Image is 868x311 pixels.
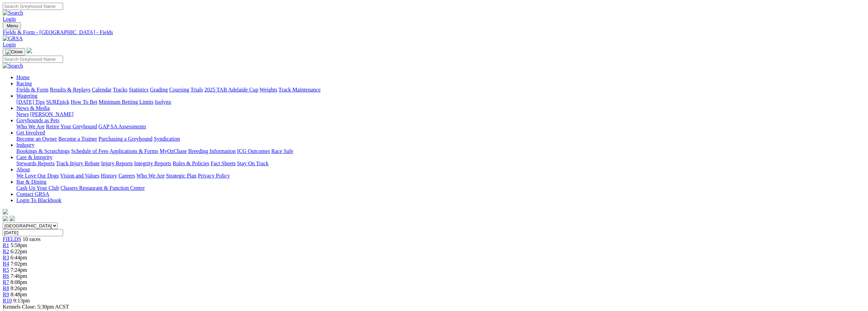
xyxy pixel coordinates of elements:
[3,298,12,303] a: R10
[260,87,277,93] a: Weights
[99,99,153,105] a: Minimum Betting Limits
[204,87,258,93] a: 2025 TAB Adelaide Cup
[16,87,48,93] a: Fields & Form
[3,267,9,273] a: R5
[16,154,53,160] a: Care & Integrity
[3,63,23,69] img: Search
[16,99,45,105] a: [DATE] Tips
[99,124,146,129] a: GAP SA Assessments
[3,255,9,260] a: R3
[3,3,63,10] input: Search
[154,136,180,142] a: Syndication
[10,216,15,221] img: twitter.svg
[3,56,63,63] input: Search
[16,160,55,166] a: Stewards Reports
[155,99,171,105] a: Isolynx
[16,167,30,172] a: About
[23,236,41,242] span: 10 races
[16,173,59,179] a: We Love Our Dogs
[7,23,18,28] span: Menu
[3,285,9,291] a: R8
[3,242,9,248] a: R1
[3,16,16,22] a: Login
[16,105,50,111] a: News & Media
[16,197,61,203] a: Login To Blackbook
[3,48,25,56] button: Toggle navigation
[16,142,34,148] a: Industry
[3,273,9,279] a: R6
[11,261,27,267] span: 7:02pm
[3,36,23,42] img: GRSA
[16,124,865,130] div: Greyhounds as Pets
[16,185,865,191] div: Bar & Dining
[16,148,70,154] a: Bookings & Scratchings
[169,87,189,93] a: Coursing
[11,255,27,260] span: 6:44pm
[16,173,865,179] div: About
[3,29,865,36] a: Fields & Form - [GEOGRAPHIC_DATA] - Fields
[129,87,149,93] a: Statistics
[56,160,100,166] a: Track Injury Rebate
[198,173,230,179] a: Privacy Policy
[11,285,27,291] span: 8:26pm
[16,148,865,154] div: Industry
[11,279,27,285] span: 8:08pm
[134,160,171,166] a: Integrity Reports
[16,87,865,93] div: Racing
[5,49,23,55] img: Close
[16,117,59,123] a: Greyhounds as Pets
[3,249,9,254] a: R2
[16,111,865,117] div: News & Media
[188,148,236,154] a: Breeding Information
[150,87,168,93] a: Grading
[271,148,293,154] a: Race Safe
[3,209,8,214] img: logo-grsa-white.png
[118,173,135,179] a: Careers
[279,87,321,93] a: Track Maintenance
[71,148,108,154] a: Schedule of Fees
[3,22,21,29] button: Toggle navigation
[237,160,268,166] a: Stay On Track
[11,273,27,279] span: 7:46pm
[16,130,45,136] a: Get Involved
[71,99,98,105] a: How To Bet
[3,216,8,221] img: facebook.svg
[3,42,16,47] a: Login
[3,292,9,297] a: R9
[60,173,99,179] a: Vision and Values
[3,10,23,16] img: Search
[3,229,63,236] input: Select date
[3,261,9,267] a: R4
[58,136,97,142] a: Become a Trainer
[16,124,45,129] a: Who We Are
[211,160,236,166] a: Fact Sheets
[3,304,69,310] span: Kennels Close: 5:30pm ACST
[113,87,128,93] a: Tracks
[99,136,152,142] a: Purchasing a Greyhound
[46,124,97,129] a: Retire Your Greyhound
[190,87,203,93] a: Trials
[101,173,117,179] a: History
[136,173,165,179] a: Who We Are
[16,191,49,197] a: Contact GRSA
[3,279,9,285] a: R7
[160,148,187,154] a: MyOzChase
[11,242,27,248] span: 5:58pm
[16,136,865,142] div: Get Involved
[30,111,73,117] a: [PERSON_NAME]
[101,160,133,166] a: Injury Reports
[3,236,21,242] a: FIELDS
[46,99,69,105] a: SUREpick
[16,111,29,117] a: News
